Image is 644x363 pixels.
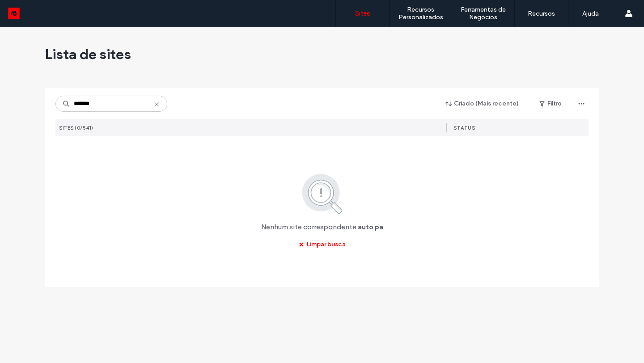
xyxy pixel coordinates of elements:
[45,45,131,63] span: Lista de sites
[20,6,43,14] span: Ajuda
[390,6,452,21] label: Recursos Personalizados
[528,10,555,17] label: Recursos
[355,9,370,17] label: Sites
[261,222,356,232] span: Nenhum site correspondente
[358,222,383,232] span: auto pa
[438,97,527,111] button: Criado (Mais recente)
[530,97,571,111] button: Filtro
[291,237,354,252] button: Limpar busca
[453,125,475,131] span: STATUS
[59,125,93,131] span: Sites (0/541)
[582,10,599,17] label: Ajuda
[452,6,514,21] label: Ferramentas de Negócios
[290,172,355,215] img: search.svg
